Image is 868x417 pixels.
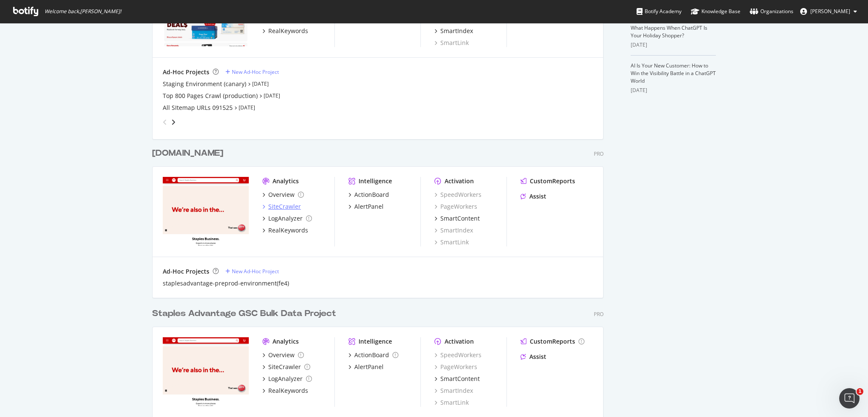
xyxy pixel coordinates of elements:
a: SmartIndex [434,226,473,235]
a: Assist [520,353,546,361]
div: Activation [445,177,474,185]
a: AI Is Your New Customer: How to Win the Visibility Battle in a ChatGPT World [631,62,716,84]
a: PageWorkers [434,202,477,211]
a: CustomReports [520,337,584,346]
div: SmartIndex [440,27,473,35]
div: CustomReports [530,177,575,185]
a: [DOMAIN_NAME] [152,147,227,160]
div: ActionBoard [354,351,389,359]
div: RealKeywords [268,226,308,235]
div: RealKeywords [268,27,308,35]
a: LogAnalyzer [262,214,312,223]
a: Overview [262,190,304,199]
div: Ad-Hoc Projects [163,68,209,76]
div: Intelligence [359,177,392,185]
img: staplesadvantage.com [163,177,249,246]
a: Assist [520,192,546,201]
a: AlertPanel [348,363,384,371]
a: PageWorkers [434,363,477,371]
div: AlertPanel [354,363,384,371]
a: SpeedWorkers [434,351,481,359]
a: All SItemap URLs 091525 [163,104,233,112]
a: LogAnalyzer [262,375,312,383]
div: LogAnalyzer [268,375,303,383]
a: Staging Environment (canary) [163,80,246,88]
div: AlertPanel [354,202,384,211]
div: SiteCrawler [268,363,301,371]
a: New Ad-Hoc Project [225,268,279,275]
div: Knowledge Base [691,7,740,16]
a: CustomReports [520,177,575,185]
div: Pro [594,311,604,318]
a: SmartLink [434,398,469,407]
a: RealKeywords [262,226,308,235]
a: SmartIndex [434,386,473,395]
div: Assist [529,192,546,201]
div: [DATE] [631,87,716,94]
div: Ad-Hoc Projects [163,267,209,276]
a: [DATE] [239,104,255,111]
a: ActionBoard [348,190,389,199]
a: [DATE] [252,80,269,87]
a: SmartLink [434,39,469,47]
a: SmartIndex [434,27,473,35]
div: New Ad-Hoc Project [232,268,279,275]
a: What Happens When ChatGPT Is Your Holiday Shopper? [631,24,707,39]
div: SmartLink [434,238,469,246]
a: RealKeywords [262,386,308,395]
span: Jeffrey Iwanicki [810,8,850,15]
div: Staples Advantage GSC Bulk Data Project [152,308,336,320]
a: AlertPanel [348,202,384,211]
a: ActionBoard [348,351,398,359]
span: 1 [857,388,863,395]
div: Assist [529,353,546,361]
div: angle-right [170,118,176,126]
div: Botify Academy [637,7,682,16]
a: Top 800 Pages Crawl (production) [163,92,258,100]
div: Overview [268,351,295,359]
div: SiteCrawler [268,202,301,211]
div: SmartContent [440,214,480,223]
a: Staples Advantage GSC Bulk Data Project [152,308,339,320]
div: Intelligence [359,337,392,346]
div: [DOMAIN_NAME] [152,147,223,160]
a: SmartContent [434,214,480,223]
div: Activation [445,337,474,346]
iframe: Intercom live chat [839,388,860,409]
div: RealKeywords [268,386,308,395]
span: Welcome back, [PERSON_NAME] ! [45,8,121,15]
button: [PERSON_NAME] [793,5,864,18]
a: SiteCrawler [262,202,301,211]
a: SiteCrawler [262,363,310,371]
img: staplesbusiness.com [163,337,249,406]
a: Overview [262,351,304,359]
div: ActionBoard [354,190,389,199]
div: SmartContent [440,375,480,383]
div: Organizations [750,7,793,16]
a: New Ad-Hoc Project [225,68,279,76]
div: Pro [594,150,604,157]
a: [DATE] [264,92,280,99]
div: New Ad-Hoc Project [232,68,279,76]
div: CustomReports [530,337,575,346]
a: SmartContent [434,375,480,383]
div: Overview [268,190,295,199]
div: angle-left [159,115,170,129]
a: RealKeywords [262,27,308,35]
a: staplesadvantage-preprod-environment(fe4) [163,279,289,288]
div: [DATE] [631,41,716,49]
div: Analytics [273,337,299,346]
div: Analytics [273,177,299,185]
a: SpeedWorkers [434,190,481,199]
